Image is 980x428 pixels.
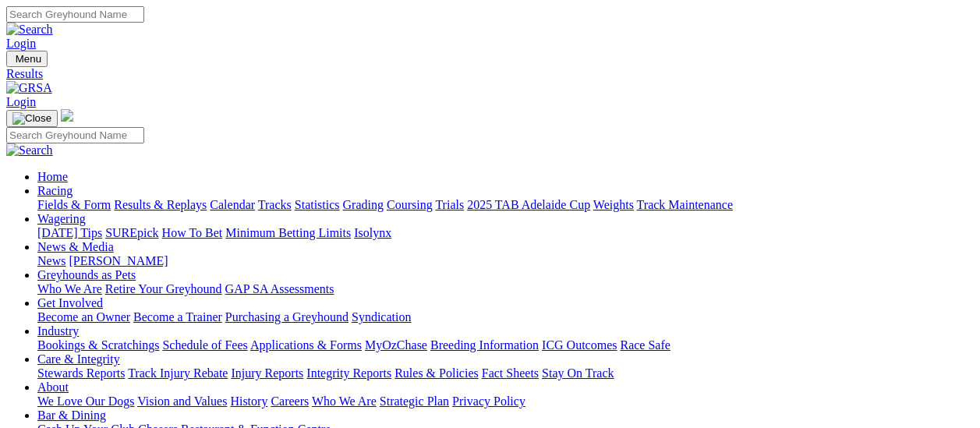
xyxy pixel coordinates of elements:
[231,366,303,380] a: Injury Reports
[6,37,36,50] a: Login
[225,226,351,239] a: Minimum Betting Limits
[380,394,449,408] a: Strategic Plan
[6,110,58,127] button: Toggle navigation
[162,226,223,239] a: How To Bet
[593,198,634,211] a: Weights
[467,198,590,211] a: 2025 TAB Adelaide Cup
[37,352,120,366] a: Care & Integrity
[114,198,207,211] a: Results & Replays
[37,394,974,409] div: About
[137,394,227,408] a: Vision and Values
[37,226,974,240] div: Wagering
[37,366,974,380] div: Care & Integrity
[37,240,114,253] a: News & Media
[210,198,255,211] a: Calendar
[37,338,159,352] a: Bookings & Scratchings
[6,127,144,143] input: Search
[430,338,539,352] a: Breeding Information
[312,394,377,408] a: Who We Are
[37,282,102,295] a: Who We Are
[6,95,36,108] a: Login
[352,310,411,324] a: Syndication
[61,109,73,122] img: logo-grsa-white.png
[542,338,617,352] a: ICG Outcomes
[387,198,433,211] a: Coursing
[225,310,348,324] a: Purchasing a Greyhound
[37,380,69,394] a: About
[620,338,670,352] a: Race Safe
[37,184,73,197] a: Racing
[37,254,65,267] a: News
[37,254,974,268] div: News & Media
[343,198,384,211] a: Grading
[37,366,125,380] a: Stewards Reports
[6,143,53,157] img: Search
[37,310,974,324] div: Get Involved
[354,226,391,239] a: Isolynx
[6,81,52,95] img: GRSA
[37,338,974,352] div: Industry
[394,366,479,380] a: Rules & Policies
[637,198,733,211] a: Track Maintenance
[69,254,168,267] a: [PERSON_NAME]
[452,394,525,408] a: Privacy Policy
[482,366,539,380] a: Fact Sheets
[37,394,134,408] a: We Love Our Dogs
[230,394,267,408] a: History
[6,51,48,67] button: Toggle navigation
[133,310,222,324] a: Become a Trainer
[225,282,334,295] a: GAP SA Assessments
[37,212,86,225] a: Wagering
[37,324,79,338] a: Industry
[12,112,51,125] img: Close
[258,198,292,211] a: Tracks
[16,53,41,65] span: Menu
[6,6,144,23] input: Search
[271,394,309,408] a: Careers
[250,338,362,352] a: Applications & Forms
[306,366,391,380] a: Integrity Reports
[295,198,340,211] a: Statistics
[162,338,247,352] a: Schedule of Fees
[37,198,111,211] a: Fields & Form
[37,296,103,310] a: Get Involved
[6,23,53,37] img: Search
[37,170,68,183] a: Home
[435,198,464,211] a: Trials
[542,366,614,380] a: Stay On Track
[128,366,228,380] a: Track Injury Rebate
[105,226,158,239] a: SUREpick
[37,226,102,239] a: [DATE] Tips
[37,409,106,422] a: Bar & Dining
[6,67,974,81] a: Results
[37,310,130,324] a: Become an Owner
[37,198,974,212] div: Racing
[37,282,974,296] div: Greyhounds as Pets
[365,338,427,352] a: MyOzChase
[105,282,222,295] a: Retire Your Greyhound
[37,268,136,281] a: Greyhounds as Pets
